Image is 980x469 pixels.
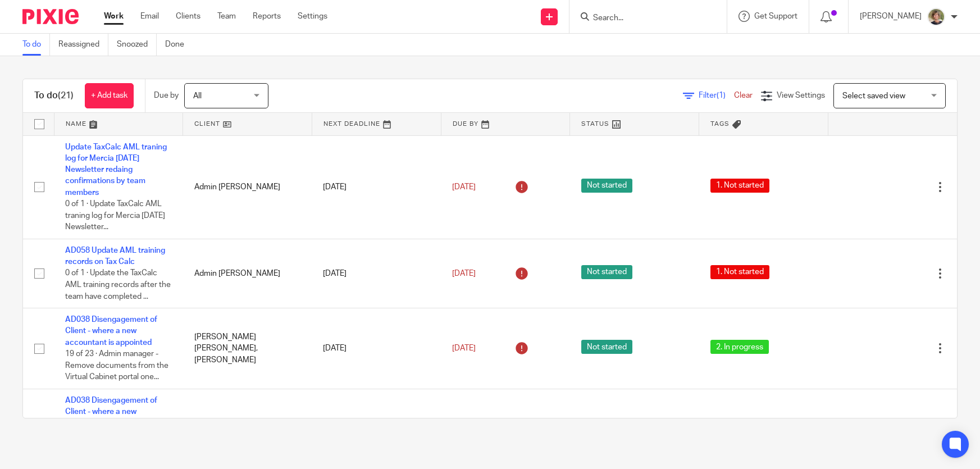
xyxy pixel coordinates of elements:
p: Due by [154,90,179,101]
td: Admin [PERSON_NAME] [183,239,312,308]
a: Clear [734,92,753,99]
a: Team [217,11,236,22]
span: View Settings [777,92,825,99]
a: To do [22,34,50,56]
a: AD058 Update AML training records on Tax Calc [65,247,165,266]
span: Get Support [754,12,797,20]
a: AD038 Disengagement of Client - where a new accountant is appointed [65,397,157,427]
img: Pixie [22,9,79,24]
span: Filter [699,92,734,99]
span: 0 of 1 · Update the TaxCalc AML training records after the team have completed ... [65,270,171,300]
a: Done [165,34,193,56]
span: Not started [581,265,632,279]
a: Snoozed [117,34,157,56]
a: Email [140,11,159,22]
span: [DATE] [452,344,476,352]
a: AD038 Disengagement of Client - where a new accountant is appointed [65,316,157,347]
td: [DATE] [312,239,441,308]
span: (1) [717,92,726,99]
span: Select saved view [842,92,905,100]
input: Search [592,13,693,24]
td: [DATE] [312,308,441,389]
td: [PERSON_NAME] [PERSON_NAME], [PERSON_NAME] [183,308,312,389]
img: High%20Res%20Andrew%20Price%20Accountants_Poppy%20Jakes%20photography-1142.jpg [927,8,945,26]
a: Clients [176,11,200,22]
a: + Add task [85,83,134,108]
h1: To do [34,90,74,102]
span: 0 of 1 · Update TaxCalc AML traning log for Mercia [DATE] Newsletter... [65,200,165,231]
a: Reports [253,11,281,22]
span: All [193,92,202,100]
p: [PERSON_NAME] [860,11,922,22]
a: Work [104,11,124,22]
span: Tags [710,121,730,127]
span: 1. Not started [710,179,769,193]
td: [DATE] [312,135,441,239]
a: Settings [298,11,327,22]
span: [DATE] [452,270,476,277]
a: Reassigned [58,34,108,56]
span: 1. Not started [710,265,769,279]
span: 2. In progress [710,340,769,354]
span: (21) [58,91,74,100]
span: [DATE] [452,183,476,191]
td: Admin [PERSON_NAME] [183,135,312,239]
span: Not started [581,340,632,354]
span: Not started [581,179,632,193]
a: Update TaxCalc AML traning log for Mercia [DATE] Newsletter redaing confirmations by team members [65,143,167,197]
span: 19 of 23 · Admin manager - Remove documents from the Virtual Cabinet portal one... [65,350,168,381]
